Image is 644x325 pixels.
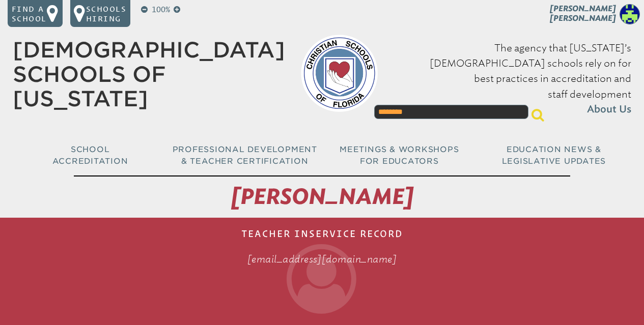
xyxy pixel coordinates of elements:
[52,144,128,166] span: School Accreditation
[13,37,285,111] a: [DEMOGRAPHIC_DATA] Schools of [US_STATE]
[587,102,631,117] span: About Us
[12,4,47,23] p: Find a school
[340,144,459,166] span: Meetings & Workshops for Educators
[502,144,606,166] span: Education News & Legislative Updates
[86,4,127,23] p: Schools Hiring
[231,184,413,210] span: [PERSON_NAME]
[301,35,378,112] img: csf-logo-web-colors.png
[394,41,631,118] p: The agency that [US_STATE]’s [DEMOGRAPHIC_DATA] schools rely on for best practices in accreditati...
[150,4,172,16] p: 100%
[620,4,640,24] img: 5fd9622384532ff890b94266cfa3b50b
[550,4,616,23] span: [PERSON_NAME] [PERSON_NAME]
[173,144,317,166] span: Professional Development & Teacher Certification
